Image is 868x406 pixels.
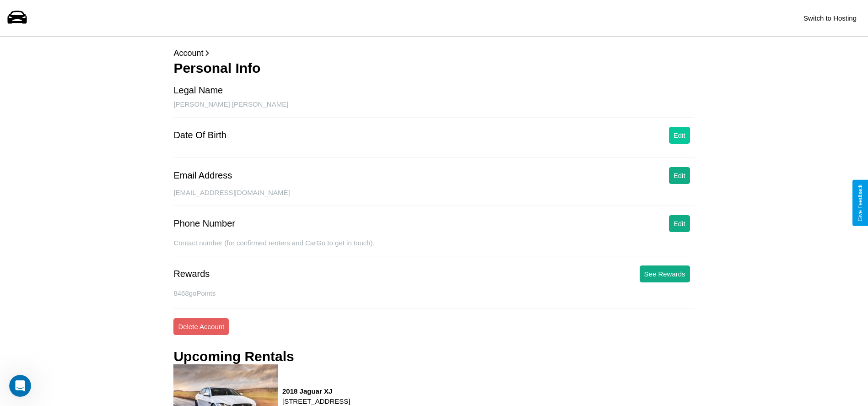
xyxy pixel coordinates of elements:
iframe: Intercom live chat [9,375,31,397]
h3: Personal Info [173,60,694,76]
div: Give Feedback [857,184,863,222]
button: Edit [669,215,690,232]
button: Edit [669,167,690,184]
h3: Upcoming Rentals [173,349,294,364]
button: See Rewards [640,265,690,282]
div: Phone Number [173,218,235,229]
div: Legal Name [173,85,223,96]
div: [PERSON_NAME] [PERSON_NAME] [173,100,694,118]
p: 8468 goPoints [173,287,694,299]
div: [EMAIL_ADDRESS][DOMAIN_NAME] [173,189,694,206]
div: Email Address [173,170,232,181]
div: Rewards [173,269,210,279]
h3: 2018 Jaguar XJ [282,387,350,395]
p: Account [173,46,694,60]
button: Switch to Hosting [799,10,861,27]
button: Delete Account [173,318,229,335]
div: Contact number (for confirmed renters and CarGo to get in touch). [173,239,694,256]
div: Date Of Birth [173,130,226,141]
button: Edit [669,127,690,144]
